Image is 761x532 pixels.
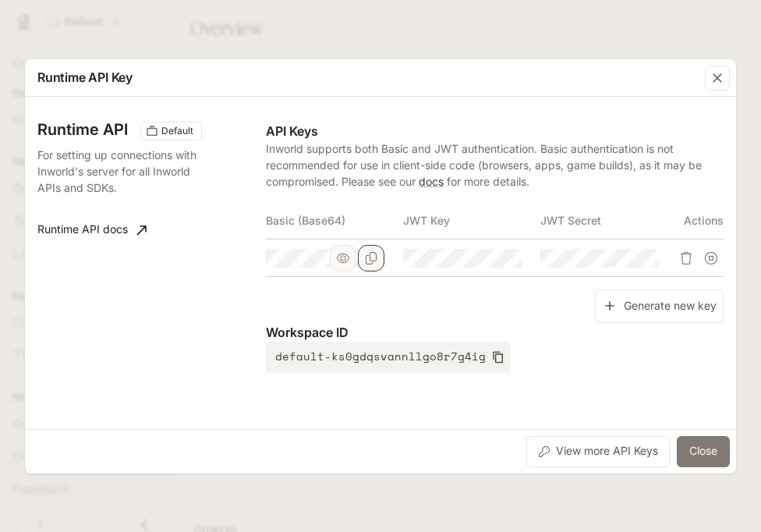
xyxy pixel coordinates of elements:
[266,323,724,342] p: Workspace ID
[37,147,200,196] p: For setting up connections with Inworld's server for all Inworld APIs and SDKs.
[37,122,128,137] h3: Runtime API
[31,215,153,246] a: Runtime API docs
[677,436,730,467] button: Close
[140,122,202,140] div: These keys will apply to your current workspace only
[358,245,384,271] button: Copy Basic (Base64)
[419,175,444,188] a: docs
[155,124,200,138] span: Default
[678,202,724,239] th: Actions
[595,289,724,323] button: Generate new key
[266,342,511,373] button: default-ks0gdqsvannllgo8r7g4ig
[540,202,678,239] th: JWT Secret
[526,436,671,467] button: View more API Keys
[266,202,403,239] th: Basic (Base64)
[403,202,540,239] th: JWT Key
[37,68,133,87] p: Runtime API Key
[266,140,724,190] p: Inworld supports both Basic and JWT authentication. Basic authentication is not recommended for u...
[699,246,724,271] button: Suspend API key
[674,246,699,271] button: Delete API key
[266,122,724,140] p: API Keys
